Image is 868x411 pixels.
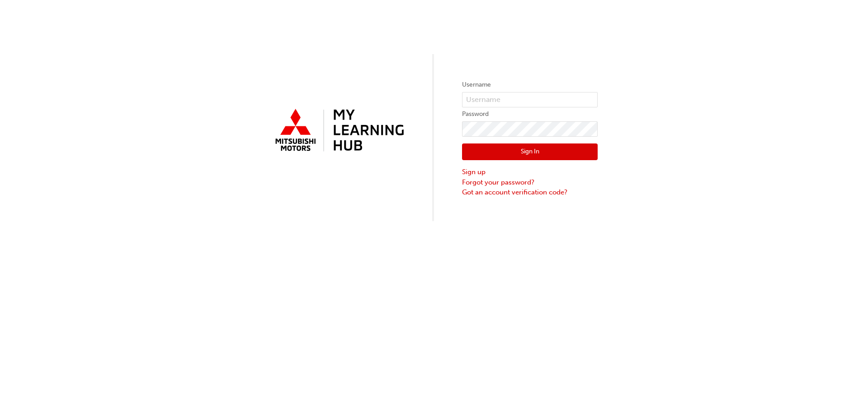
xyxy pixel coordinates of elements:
label: Username [462,79,598,90]
label: Password [462,109,598,120]
a: Forgot your password? [462,177,598,188]
a: Got an account verification code? [462,187,598,198]
button: Sign In [462,143,598,161]
img: mmal [270,105,406,157]
a: Sign up [462,167,598,177]
input: Username [462,92,598,107]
